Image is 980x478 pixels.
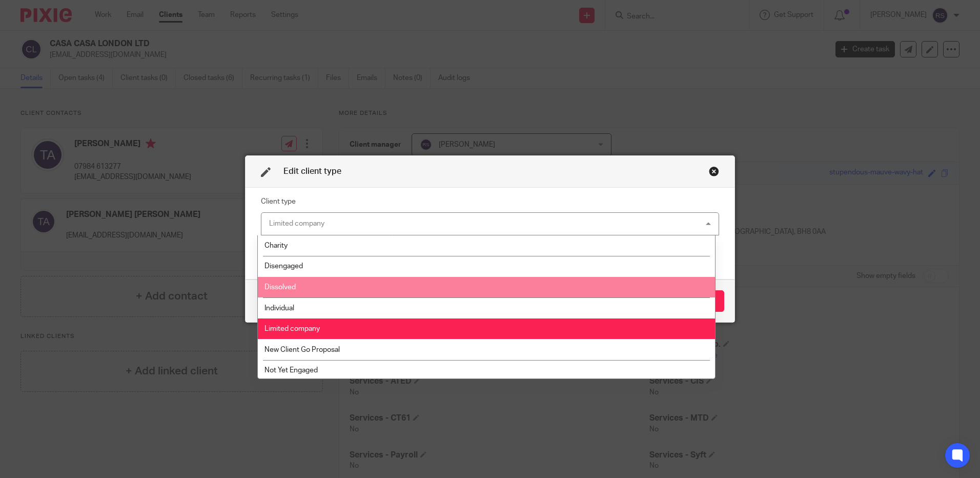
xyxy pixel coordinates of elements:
label: Client type [261,196,296,207]
span: Limited company [264,325,320,332]
span: Edit client type [283,167,341,175]
div: Limited company [269,220,324,227]
span: Individual [264,305,294,312]
div: Close this dialog window [709,166,719,176]
span: Disengaged [264,263,303,270]
span: New Client Go Proposal [264,346,340,353]
span: Dissolved [264,284,296,291]
span: Charity [264,242,288,249]
span: Not Yet Engaged [264,367,318,374]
